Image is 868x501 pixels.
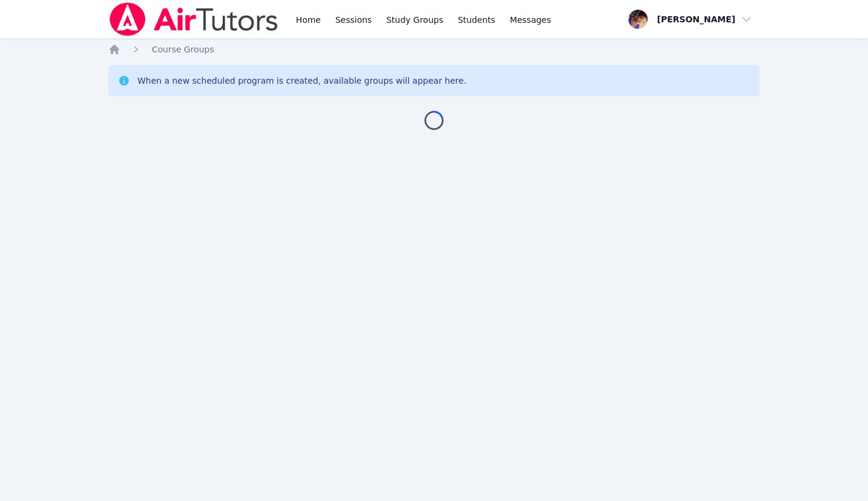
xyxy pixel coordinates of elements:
div: When a new scheduled program is created, available groups will appear here. [137,75,467,87]
span: Course Groups [152,45,214,54]
nav: Breadcrumb [108,43,760,55]
img: Air Tutors [108,2,279,36]
span: Messages [510,14,551,26]
a: Course Groups [152,43,214,55]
